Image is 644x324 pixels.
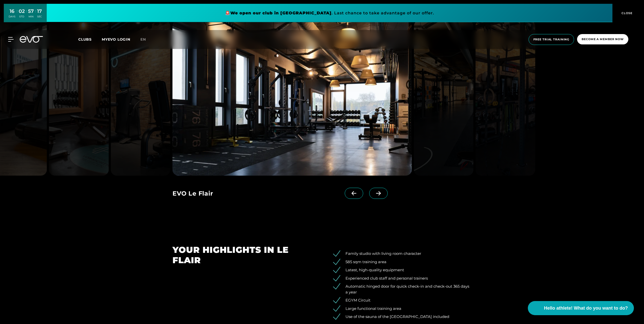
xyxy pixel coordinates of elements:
[78,37,92,42] span: Clubs
[78,37,102,42] a: Clubs
[337,259,472,265] li: 585 sqm training area
[19,8,25,15] div: 02
[544,305,628,312] span: Hello athlete! What do you want to do?
[527,34,576,45] a: Free trial training
[9,15,15,18] div: DAYS
[528,301,634,315] button: Hello athlete! What do you want to do?
[337,314,472,320] li: Use of the sauna of the [GEOGRAPHIC_DATA] included
[337,251,472,257] li: Family studio with living room character
[612,4,640,22] button: CLOSE
[576,34,630,45] a: Become a member now
[337,298,472,303] li: EGYM Circuit
[28,8,34,15] div: 57
[337,267,472,273] li: Latest, high-quality equipment
[17,8,17,21] div: :
[337,284,472,295] li: Automatic hinged door for quick check-in and check-out 365 days a year
[337,276,472,281] li: Experienced club staff and personal trainers
[172,245,315,265] h2: YOUR HIGHLIGHTS IN LE FLAIR
[37,8,42,15] div: 17
[414,20,474,176] img: EvoFitness
[337,306,472,312] li: Large functional training area
[37,15,42,18] div: SEC
[28,15,34,18] div: MIN
[49,20,109,176] img: EvoFitness
[582,37,624,41] span: Become a member now
[111,20,170,176] img: EvoFitness
[19,15,25,18] div: STD
[140,37,146,42] span: En
[102,37,130,42] a: MYEVO LOGIN
[26,8,27,21] div: :
[476,20,535,176] img: EvoFitness
[140,37,152,42] a: En
[9,8,15,15] div: 16
[172,20,412,176] img: EvoFitness
[620,11,633,15] span: CLOSE
[533,37,569,42] span: Free trial training
[35,8,36,21] div: :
